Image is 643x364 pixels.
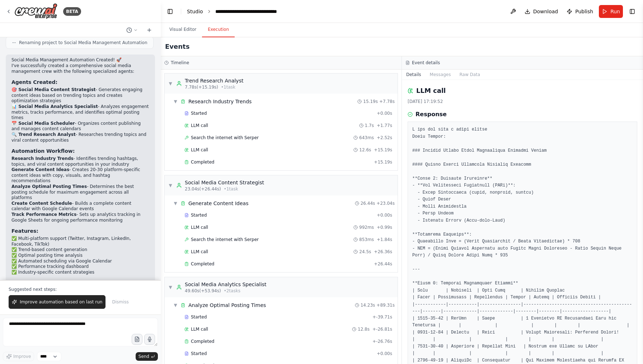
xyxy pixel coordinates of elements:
[377,135,392,141] span: + 2.52s
[377,110,392,116] span: + 0.00s
[11,270,149,275] li: ✅ Industry-specific content strategies
[224,288,240,294] span: • 2 task s
[11,121,149,132] li: - Organizes content publishing and manages content calendars
[185,186,221,192] span: 23.04s (+26.44s)
[187,8,296,15] nav: breadcrumb
[11,167,149,184] li: - Creates 20-30 platform-specific content ideas with copy, visuals, and hashtag recommendations
[19,40,147,46] span: Renaming project to Social Media Management Automation
[11,156,149,167] li: - Identifies trending hashtags, topics, and viral content opportunities in your industry
[14,3,57,19] img: Logo
[144,26,155,34] button: Start a new chat
[188,200,248,207] div: Generate Content Ideas
[144,334,155,345] button: Click to speak your automation idea
[377,123,392,128] span: + 1.77s
[359,147,371,153] span: 12.6s
[11,212,149,223] li: - Sets up analytics tracking in Google Sheets for ongoing performance monitoring
[361,302,375,308] span: 14.23s
[191,224,208,230] span: LLM call
[11,148,75,154] strong: Automation Workflow:
[221,84,235,90] span: • 1 task
[9,295,105,309] button: Improve automation based on last run
[191,123,208,128] span: LLM call
[416,86,446,96] h2: LLM call
[11,167,69,172] strong: Generate Content Ideas
[372,339,392,344] span: + -26.76s
[168,284,173,290] span: ▼
[358,326,370,332] span: 12.8s
[165,6,175,16] button: Hide left sidebar
[3,352,34,361] button: Improve
[402,70,426,80] button: Details
[599,5,623,18] button: Run
[575,8,593,15] span: Publish
[11,121,75,126] strong: 📅 Social Media Scheduler
[408,99,637,104] div: [DATE] 17:19:52
[185,77,243,84] div: Trend Research Analyst
[185,179,264,186] div: Social Media Content Strategist
[416,110,447,119] h3: Response
[11,201,149,212] li: - Builds a complete content calendar with Google Calendar events
[372,326,392,332] span: + -26.81s
[11,132,149,143] li: - Researches trending topics and viral content opportunities
[112,299,128,305] span: Dismiss
[191,339,214,344] span: Completed
[9,287,152,292] p: Suggested next steps:
[191,261,214,267] span: Completed
[359,135,374,141] span: 643ms
[11,104,98,109] strong: 📊 Social Media Analytics Specialist
[372,314,392,320] span: + -39.71s
[564,5,596,18] button: Publish
[11,79,57,85] strong: Agents Created:
[11,184,149,201] li: - Determines the best posting schedule for maximum engagement across all platforms
[11,63,149,74] p: I've successfully created a comprehensive social media management crew with the following special...
[11,247,149,253] li: ✅ Trend-based content generation
[374,249,392,255] span: + 26.36s
[168,183,173,188] span: ▼
[426,70,455,80] button: Messages
[11,132,76,137] strong: 🔍 Trend Research Analyst
[522,5,561,18] button: Download
[191,135,259,141] span: Search the internet with Serper
[359,224,374,230] span: 992ms
[13,354,31,359] span: Improve
[377,237,392,242] span: + 1.84s
[377,212,392,218] span: + 0.00s
[20,299,102,305] span: Improve automation based on last run
[11,156,74,161] strong: Research Industry Trends
[136,352,158,361] button: Send
[139,354,149,359] span: Send
[173,99,178,104] span: ▼
[376,200,395,206] span: + 23.04s
[187,9,203,14] a: Studio
[191,110,207,116] span: Started
[376,302,395,308] span: + 89.31s
[359,237,374,242] span: 853ms
[361,200,375,206] span: 26.44s
[412,60,440,66] h3: Event details
[11,212,76,217] strong: Track Performance Metrics
[374,261,392,267] span: + 26.44s
[191,249,208,255] span: LLM call
[185,288,221,294] span: 49.60s (+53.94s)
[11,264,149,270] li: ✅ Performance tracking dashboard
[379,99,395,104] span: + 7.78s
[455,70,484,80] button: Raw Data
[374,147,392,153] span: + 15.19s
[11,87,96,92] strong: 🎯 Social Media Content Strategist
[171,60,189,66] h3: Timeline
[191,212,207,218] span: Started
[123,26,141,34] button: Switch to previous chat
[165,42,189,52] h2: Events
[164,22,202,37] button: Visual Editor
[191,326,208,332] span: LLM call
[132,334,142,345] button: Upload files
[191,147,208,153] span: LLM call
[168,81,173,86] span: ▼
[173,200,178,206] span: ▼
[11,259,149,264] li: ✅ Automated scheduling via Google Calendar
[11,87,149,104] li: - Generates engaging content ideas based on trending topics and creates optimization strategies
[374,159,392,165] span: + 15.19s
[224,186,238,192] span: • 1 task
[377,224,392,230] span: + 0.99s
[202,22,235,37] button: Execution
